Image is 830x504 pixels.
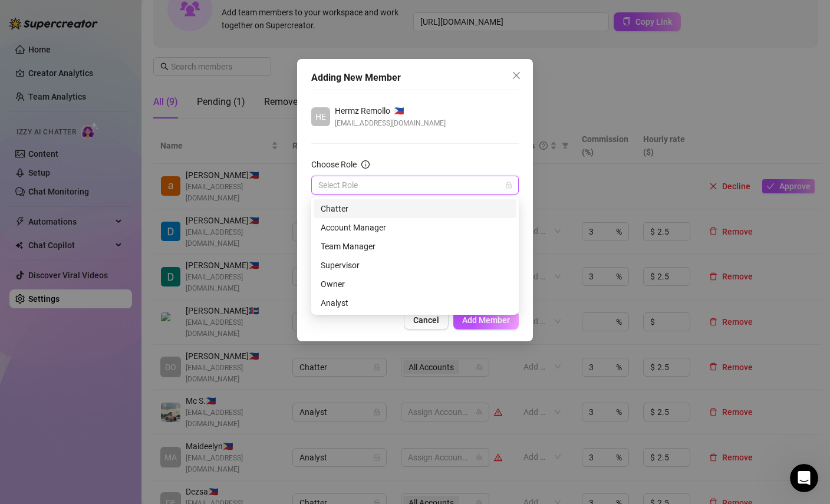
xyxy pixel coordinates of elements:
div: Team Manager [321,240,509,253]
div: We typically reply in a few hours [24,181,197,193]
span: info-circle [361,160,370,169]
div: Chatter [321,202,509,215]
div: 🇵🇭 [335,104,446,117]
span: Hermz Remollo [335,104,390,117]
span: Help [138,397,157,406]
p: Hi [PERSON_NAME] 👋 [24,84,212,124]
div: Supervisor [321,259,509,272]
p: How can we help? [24,124,212,144]
div: Team Manager [314,237,516,256]
div: Supervisor [314,256,516,275]
span: News [195,397,218,406]
div: Analyst [321,297,509,309]
div: Owner [314,275,516,294]
div: Schedule a FREE consulting call: [24,219,212,232]
span: lock [505,182,512,189]
button: Help [118,368,177,415]
span: HE [315,110,326,123]
div: Adding New Member [311,71,519,85]
iframe: Intercom live chat [790,464,818,492]
span: Close [507,71,526,80]
div: Account Manager [321,221,509,234]
div: Send us a messageWe typically reply in a few hours [12,159,224,203]
button: Cancel [404,311,449,330]
span: close [512,71,521,80]
div: Super Mass, Dark Mode, Message Library & Bump Improvements [12,275,224,437]
button: Find a time [24,236,212,260]
span: Add Member [462,315,510,325]
div: Owner [321,278,509,291]
span: [EMAIL_ADDRESS][DOMAIN_NAME] [335,117,446,129]
span: Home [16,397,42,406]
div: Analyst [314,294,516,312]
button: News [177,368,236,415]
div: Send us a message [24,169,197,181]
img: Super Mass, Dark Mode, Message Library & Bump Improvements [12,275,223,358]
span: Messages [68,397,109,406]
button: Add Member [453,311,519,330]
button: Messages [59,368,118,415]
div: Profile image for Joe [185,19,209,42]
div: Choose Role [311,158,357,171]
div: Account Manager [314,218,516,237]
div: Profile image for Tanya [140,19,164,42]
img: logo [24,22,116,41]
div: Profile image for Nir [163,19,186,42]
div: Chatter [314,199,516,218]
button: Close [507,66,526,85]
span: Cancel [413,315,439,325]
